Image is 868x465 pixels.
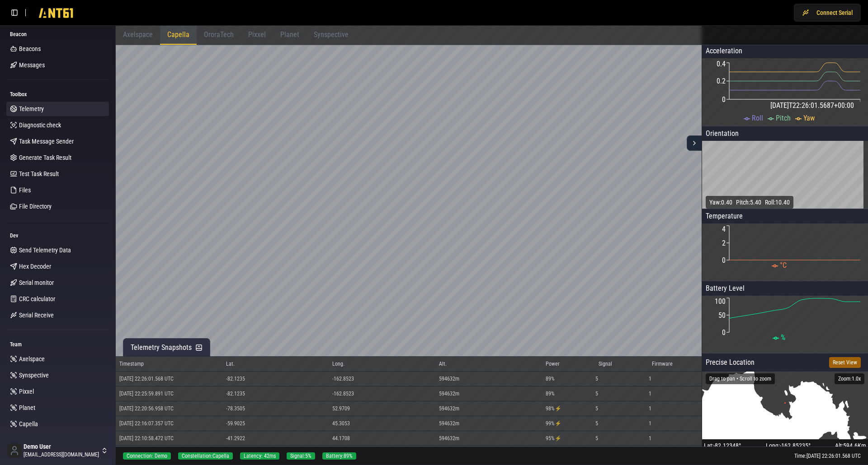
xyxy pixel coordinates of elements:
td: 98 % ⚡ [542,401,595,416]
tspan: 4 [722,225,726,233]
button: Demo User[EMAIL_ADDRESS][DOMAIN_NAME] [4,440,112,461]
div: Dev [6,228,109,243]
th: Firmware [648,357,702,372]
span: Files [19,186,31,195]
span: Serial Receive [19,311,54,320]
a: Hex Decoder [6,259,109,274]
td: -82.1235 [222,372,329,386]
span: Alt: 594.6 Km [835,441,866,450]
td: 89 % [542,372,595,386]
td: 5 [595,446,648,461]
td: 5 [595,416,648,431]
span: Pixxel [19,387,34,396]
td: 5 [595,431,648,446]
td: -78.3505 [222,401,329,416]
span: Axelspace [123,30,153,39]
a: OroraTech [6,433,109,447]
div: Signal: 5 % [287,452,315,460]
p: Temperature [702,209,868,223]
span: OroraTech [19,436,44,445]
a: Planet [6,400,109,415]
td: [DATE] 22:20:56.958 UTC [116,401,222,416]
td: -162.8523 [329,386,435,401]
td: 594632 m [435,372,542,386]
span: Demo User [24,443,99,451]
span: Lat: -82.12348 ° [704,441,741,450]
td: 52.9709 [329,401,435,416]
tspan: 0.2 [717,77,726,85]
span: Orientation [706,129,739,138]
a: Axelspace [6,352,109,366]
p: Pitch: 5.40 [736,198,761,207]
span: Beacons [19,44,41,53]
th: Signal [595,357,648,372]
tspan: 100 [715,297,726,306]
td: 99 % ⚡ [542,416,595,431]
button: Reset View [829,357,861,368]
span: Telemetry Snapshots [131,342,192,353]
a: Test Task Result [6,167,109,181]
th: Alt. [435,357,542,372]
span: Synspective [19,371,49,380]
tspan: 0 [722,328,726,337]
span: Telemetry [19,104,44,113]
a: Task Message Sender [6,134,109,149]
span: Test Task Result [19,169,59,178]
th: Power [542,357,595,372]
td: 5 [595,386,648,401]
span: Generate Task Result [19,153,71,162]
span: [EMAIL_ADDRESS][DOMAIN_NAME] [24,451,99,458]
span: Messages [19,60,45,70]
td: 5 [595,372,648,386]
td: -38.3391 [222,446,329,461]
span: Capella [19,419,38,428]
div: Latency: 42ms [240,452,279,460]
a: Generate Task Result [6,150,109,165]
a: Messages [6,58,109,72]
td: -41.2922 [222,431,329,446]
td: [DATE] 09:18:52.654 UTC [116,446,222,461]
a: Serial monitor [6,275,109,290]
div: Battery: 89 % [322,452,356,460]
span: Capella [167,30,189,39]
td: [DATE] 22:16:07.357 UTC [116,416,222,431]
td: 594632 m [435,431,542,446]
div: Team [6,337,109,352]
span: Diagnostic check [19,121,61,130]
span: Axelspace [19,354,45,363]
a: Files [6,183,109,197]
span: OroraTech [204,30,234,39]
span: Hex Decoder [19,262,51,271]
div: Time: [DATE] 22:26:01.568 UTC [794,452,861,460]
td: 1 [648,431,702,446]
td: -5.4249 [329,446,435,461]
td: 594632 m [435,386,542,401]
td: 594632 m [435,416,542,431]
tspan: 2 [722,239,726,247]
span: Planet [19,403,35,412]
div: Connection: Demo [123,452,171,460]
td: -162.8523 [329,372,435,386]
tspan: 0 [722,95,726,104]
td: 95 % ⚡ [542,431,595,446]
th: Timestamp [116,357,222,372]
p: Battery Level [702,281,868,296]
div: Toolbox [6,87,109,102]
a: Capella [6,417,109,431]
span: Pitch [776,114,791,122]
span: Pixxel [248,30,266,39]
a: CRC calculator [6,292,109,306]
tspan: 0 [722,256,726,265]
span: °C [780,261,787,270]
span: Long: -162.85235 ° [766,441,811,450]
text: • [784,399,786,407]
td: 594632 m [435,401,542,416]
td: 1 [648,372,702,386]
td: -82.1235 [222,386,329,401]
th: Long. [329,357,435,372]
td: [DATE] 22:26:01.568 UTC [116,372,222,386]
a: Diagnostic check [6,118,109,132]
td: 1 [648,416,702,431]
span: Yaw [803,114,815,122]
td: [DATE] 22:25:59.891 UTC [116,386,222,401]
